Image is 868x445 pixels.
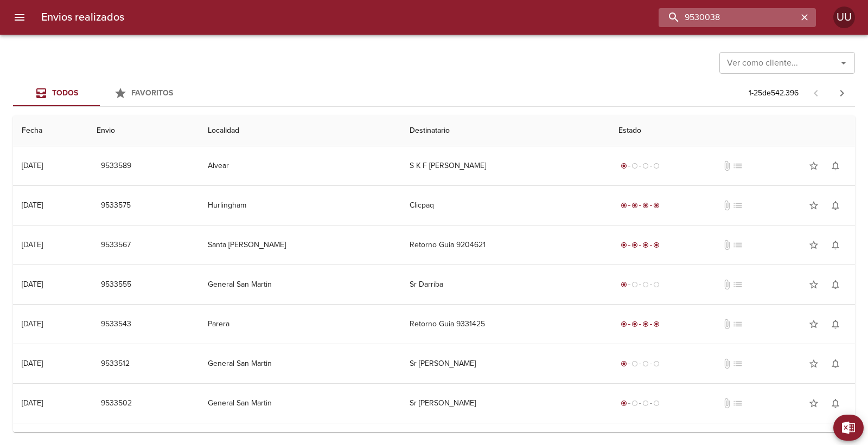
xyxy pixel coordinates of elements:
[199,186,401,225] td: Hurlingham
[642,242,649,248] span: radio_button_checked
[199,344,401,383] td: General San Martin
[631,202,638,209] span: radio_button_checked
[401,115,610,146] th: Destinatario
[642,202,649,209] span: radio_button_checked
[22,240,43,249] div: [DATE]
[97,196,135,216] button: 9533575
[803,313,825,335] button: Agregar a favoritos
[618,398,662,409] div: Generado
[610,115,855,146] th: Estado
[830,200,841,211] span: notifications_none
[631,281,638,288] span: radio_button_unchecked
[22,359,43,368] div: [DATE]
[803,353,825,375] button: Agregar a favoritos
[621,281,627,288] span: radio_button_checked
[631,360,638,367] span: radio_button_unchecked
[13,80,187,106] div: Tabs Envios
[830,398,841,409] span: notifications_none
[830,160,841,171] span: notifications_none
[199,225,401,265] td: Santa [PERSON_NAME]
[653,281,660,288] span: radio_button_unchecked
[722,279,732,290] span: No tiene documentos adjuntos
[642,321,649,327] span: radio_button_checked
[621,400,627,407] span: radio_button_checked
[618,160,662,171] div: Generado
[653,242,660,248] span: radio_button_checked
[199,384,401,423] td: General San Martin
[808,319,819,330] span: star_border
[22,280,43,289] div: [DATE]
[732,279,743,290] span: No tiene pedido asociado
[101,397,132,410] span: 9533502
[13,115,88,146] th: Fecha
[199,305,401,344] td: Parera
[722,319,732,330] span: No tiene documentos adjuntos
[41,9,124,26] h6: Envios realizados
[97,354,134,374] button: 9533512
[401,305,610,344] td: Retorno Guia 9331425
[732,358,743,369] span: No tiene pedido asociado
[101,278,131,292] span: 9533555
[621,321,627,327] span: radio_button_checked
[621,360,627,367] span: radio_button_checked
[808,358,819,369] span: star_border
[829,80,855,106] span: Pagina siguiente
[401,344,610,383] td: Sr [PERSON_NAME]
[808,279,819,290] span: star_border
[722,160,732,171] span: No tiene documentos adjuntos
[88,115,199,146] th: Envio
[803,87,829,98] span: Pagina anterior
[803,155,825,177] button: Agregar a favoritos
[618,358,662,369] div: Generado
[22,398,43,408] div: [DATE]
[22,319,43,328] div: [DATE]
[808,240,819,250] span: star_border
[642,163,649,169] span: radio_button_unchecked
[722,240,732,250] span: No tiene documentos adjuntos
[830,279,841,290] span: notifications_none
[825,195,846,216] button: Activar notificaciones
[631,321,638,327] span: radio_button_checked
[825,353,846,375] button: Activar notificaciones
[621,163,627,169] span: radio_button_checked
[803,392,825,414] button: Agregar a favoritos
[808,160,819,171] span: star_border
[732,240,743,250] span: No tiene pedido asociado
[621,202,627,209] span: radio_button_checked
[749,88,799,99] p: 1 - 25 de 542.396
[808,200,819,211] span: star_border
[732,160,743,171] span: No tiene pedido asociado
[833,415,864,441] button: Exportar Excel
[825,274,846,295] button: Activar notificaciones
[97,156,136,176] button: 9533589
[642,360,649,367] span: radio_button_unchecked
[52,88,78,98] span: Todos
[401,146,610,185] td: S K F [PERSON_NAME]
[199,115,401,146] th: Localidad
[401,186,610,225] td: Clicpaq
[833,7,855,28] div: UU
[732,398,743,409] span: No tiene pedido asociado
[618,319,662,330] div: Entregado
[101,199,131,212] span: 9533575
[653,202,660,209] span: radio_button_checked
[830,319,841,330] span: notifications_none
[101,238,131,252] span: 9533567
[642,400,649,407] span: radio_button_unchecked
[803,195,825,216] button: Agregar a favoritos
[825,313,846,335] button: Activar notificaciones
[199,265,401,304] td: General San Martin
[101,357,130,371] span: 9533512
[808,398,819,409] span: star_border
[401,384,610,423] td: Sr [PERSON_NAME]
[722,358,732,369] span: No tiene documentos adjuntos
[653,163,660,169] span: radio_button_unchecked
[653,321,660,327] span: radio_button_checked
[732,200,743,211] span: No tiene pedido asociado
[659,8,797,27] input: buscar
[401,265,610,304] td: Sr Darriba
[199,146,401,185] td: Alvear
[653,360,660,367] span: radio_button_unchecked
[836,55,851,70] button: Abrir
[22,201,43,210] div: [DATE]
